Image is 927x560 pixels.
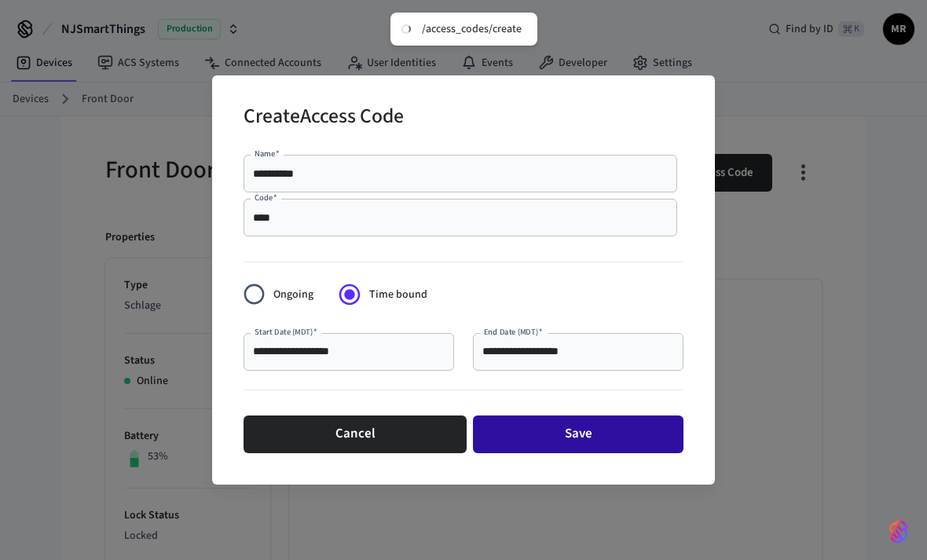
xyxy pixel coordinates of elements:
[244,415,467,453] button: Cancel
[422,22,522,36] div: /access_codes/create
[484,326,542,338] label: End Date (MDT)
[889,519,908,544] img: SeamLogoGradient.69752ec5.svg
[253,344,445,360] input: Choose date, selected date is Aug 26, 2025
[255,192,277,203] label: Code
[244,94,404,142] h2: Create Access Code
[482,344,674,360] input: Choose date, selected date is Aug 29, 2025
[273,287,313,303] span: Ongoing
[255,148,280,159] label: Name
[473,415,683,453] button: Save
[369,287,427,303] span: Time bound
[255,326,317,338] label: Start Date (MDT)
